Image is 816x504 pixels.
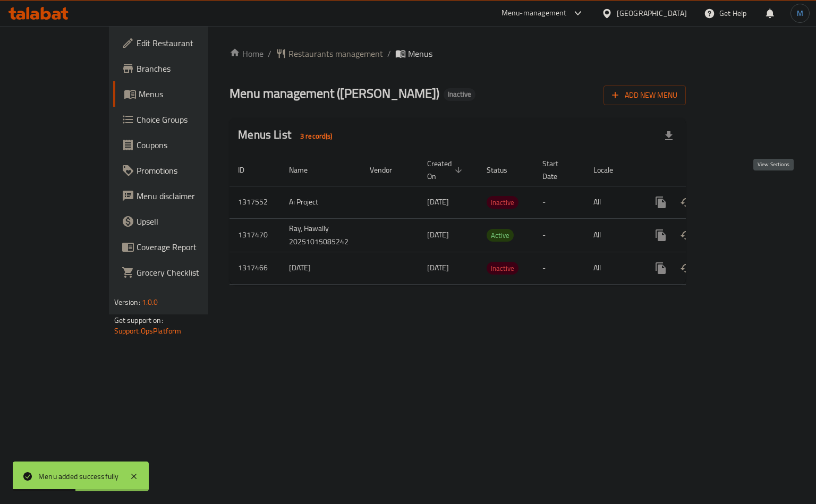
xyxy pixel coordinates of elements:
a: Branches [113,56,245,81]
td: - [534,218,585,252]
span: Upsell [137,215,237,228]
div: Inactive [487,262,518,275]
span: Coupons [137,139,237,151]
div: Export file [656,123,682,149]
td: Ai Project [280,186,361,218]
button: Change Status [674,190,699,215]
span: 3 record(s) [294,131,339,141]
td: 1317466 [229,252,280,284]
td: [DATE] [280,252,361,284]
td: All [585,218,640,252]
button: more [648,223,674,248]
div: Inactive [487,196,518,209]
span: [DATE] [427,195,449,209]
button: Change Status [674,255,699,281]
span: Active [487,229,514,242]
span: Choice Groups [137,113,237,126]
span: Menus [139,88,237,100]
span: Coverage Report [137,241,237,253]
a: Restaurants management [276,47,383,60]
a: Coverage Report [113,234,245,260]
span: Inactive [487,262,518,275]
td: All [585,186,640,218]
a: Grocery Checklist [113,260,245,285]
span: Menu disclaimer [137,190,237,202]
button: Add New Menu [603,86,686,105]
th: Actions [640,154,759,186]
span: Promotions [137,164,237,177]
button: more [648,255,674,281]
td: All [585,252,640,284]
span: M [797,7,803,19]
span: ID [238,164,258,176]
td: Ray, Hawally 20251015085242 [280,218,361,252]
div: Total records count [294,127,339,144]
li: / [268,47,271,60]
a: Edit Restaurant [113,30,245,56]
span: Edit Restaurant [137,37,237,49]
span: Start Date [542,157,572,183]
table: enhanced table [229,154,759,285]
li: / [387,47,391,60]
span: Menu management ( [PERSON_NAME] ) [229,81,439,105]
span: Add New Menu [612,89,677,102]
div: Inactive [444,88,475,101]
span: Grocery Checklist [137,266,237,279]
span: Restaurants management [288,47,383,60]
span: [DATE] [427,261,449,275]
td: - [534,252,585,284]
span: Vendor [370,164,406,176]
span: Locale [593,164,627,176]
h2: Menus List [238,127,338,144]
nav: breadcrumb [229,47,686,60]
button: Change Status [674,223,699,248]
a: Coupons [113,132,245,158]
span: Version: [114,295,140,309]
td: 1317552 [229,186,280,218]
div: Active [487,229,514,242]
a: Home [229,47,263,60]
td: 1317470 [229,218,280,252]
span: Inactive [487,197,518,209]
span: [DATE] [427,228,449,242]
span: Menus [408,47,432,60]
span: Inactive [444,90,475,99]
div: Menu added successfully [38,471,119,482]
div: Menu-management [501,7,567,20]
div: [GEOGRAPHIC_DATA] [617,7,687,19]
a: Support.OpsPlatform [114,324,182,338]
a: Menu disclaimer [113,183,245,209]
a: Promotions [113,158,245,183]
span: 1.0.0 [142,295,158,309]
a: Menus [113,81,245,107]
span: Get support on: [114,313,163,327]
span: Name [289,164,321,176]
td: - [534,186,585,218]
span: Created On [427,157,465,183]
button: more [648,190,674,215]
span: Status [487,164,521,176]
a: Choice Groups [113,107,245,132]
a: Upsell [113,209,245,234]
span: Branches [137,62,237,75]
